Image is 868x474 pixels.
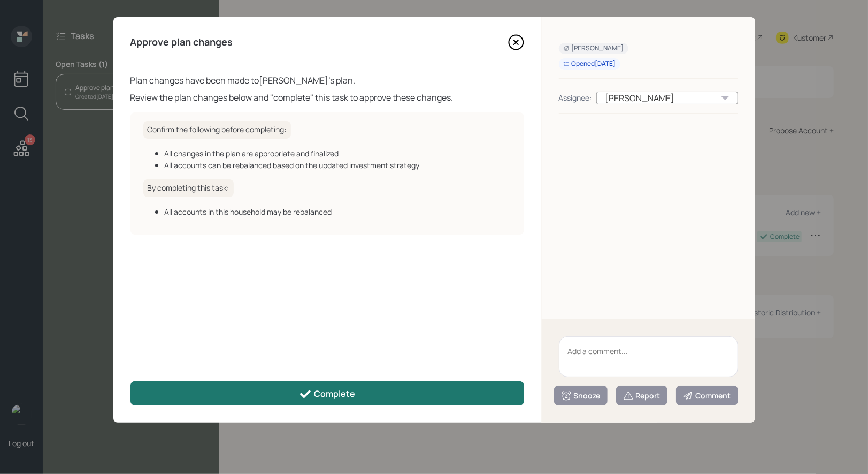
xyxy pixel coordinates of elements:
[623,390,660,401] div: Report
[130,36,233,48] h4: Approve plan changes
[596,92,738,104] div: [PERSON_NAME]
[563,59,616,69] div: Opened [DATE]
[130,381,524,405] button: Complete
[676,386,738,405] button: Comment
[165,206,511,217] div: All accounts in this household may be rebalanced
[683,390,731,401] div: Comment
[299,388,355,401] div: Complete
[130,91,524,104] div: Review the plan changes below and "complete" this task to approve these changes.
[130,74,524,87] div: Plan changes have been made to [PERSON_NAME] 's plan.
[616,386,667,405] button: Report
[559,92,592,103] div: Assignee:
[563,44,624,53] div: [PERSON_NAME]
[561,390,601,401] div: Snooze
[165,148,511,159] div: All changes in the plan are appropriate and finalized
[143,121,291,139] h6: Confirm the following before completing:
[554,386,608,405] button: Snooze
[143,179,234,197] h6: By completing this task:
[165,160,511,171] div: All accounts can be rebalanced based on the updated investment strategy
